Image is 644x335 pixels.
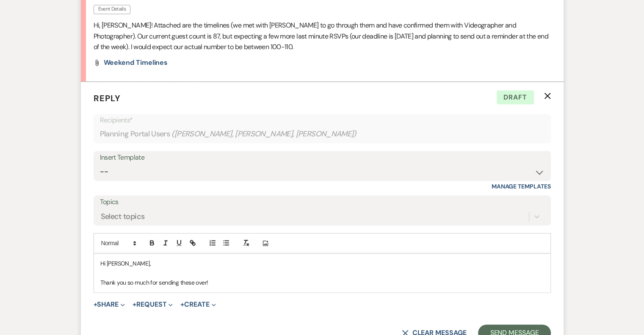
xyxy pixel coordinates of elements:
p: Recipients* [100,115,544,126]
span: Draft [497,90,534,105]
p: Hi, [PERSON_NAME]! Attached are the timelines (we met with [PERSON_NAME] to go through them and h... [94,20,551,53]
a: Weekend Timelines [104,59,168,66]
span: + [94,301,97,308]
button: Create [180,301,216,308]
div: Planning Portal Users [100,126,544,142]
div: Insert Template [100,152,544,164]
span: Reply [94,93,121,104]
span: + [180,301,184,308]
div: Select topics [101,211,145,222]
button: Share [94,301,125,308]
a: Manage Templates [492,183,551,190]
p: Thank you so much for sending these over! [100,278,544,287]
button: Request [133,301,173,308]
span: Event Details [94,5,131,14]
span: ( [PERSON_NAME], [PERSON_NAME], [PERSON_NAME] ) [171,128,357,140]
label: Topics [100,196,544,208]
span: + [133,301,136,308]
span: Weekend Timelines [104,58,168,67]
p: Hi [PERSON_NAME], [100,259,544,268]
